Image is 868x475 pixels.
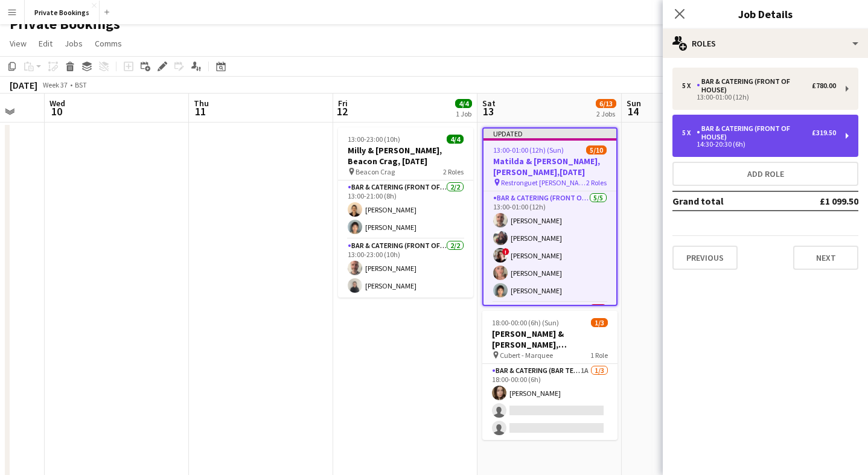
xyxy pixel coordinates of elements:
app-job-card: 18:00-00:00 (6h) (Sun)1/3[PERSON_NAME] & [PERSON_NAME], [PERSON_NAME], [DATE] Cubert - Marquee1 R... [482,311,617,440]
h3: [PERSON_NAME] & [PERSON_NAME], [PERSON_NAME], [DATE] [482,328,617,350]
app-job-card: 13:00-23:00 (10h)4/4Milly & [PERSON_NAME], Beacon Crag, [DATE] Beacon Crag2 RolesBar & Catering (... [338,127,473,298]
div: Roles [663,29,868,58]
span: 13:00-01:00 (12h) (Sun) [493,145,564,155]
td: Grand total [672,191,782,211]
span: Jobs [65,38,83,49]
span: 18:00-00:00 (6h) (Sun) [492,318,559,327]
span: 4/4 [455,99,472,108]
app-card-role: Bar & Catering (Front of House)2/213:00-21:00 (8h)[PERSON_NAME][PERSON_NAME] [338,180,473,239]
span: 13:00-23:00 (10h) [348,135,400,144]
div: 5 x [682,129,697,137]
span: Week 37 [40,80,70,89]
span: Sat [482,98,496,109]
a: Edit [34,36,57,51]
span: 1/3 [591,318,608,327]
span: Wed [49,98,65,109]
div: £319.50 [812,129,836,137]
span: Beacon Crag [356,167,395,176]
div: Bar & Catering (Front of House) [697,77,812,94]
div: 1 Job [456,109,471,118]
div: Updated [483,129,616,138]
app-card-role: Bar & Catering (Front of House)2/213:00-23:00 (10h)[PERSON_NAME][PERSON_NAME] [338,239,473,298]
span: Fri [338,98,348,109]
div: [DATE] [10,79,37,91]
a: Comms [90,36,127,51]
span: 13 [480,104,496,118]
app-card-role: Bar & Catering (Front of House)0/5 [483,302,616,413]
h3: Job Details [663,6,868,22]
span: Comms [95,38,122,49]
h3: Matilda & [PERSON_NAME], [PERSON_NAME],[DATE] [483,156,616,177]
div: 5 x [682,81,697,90]
div: 14:30-20:30 (6h) [682,141,836,147]
div: 2 Jobs [596,109,616,118]
app-job-card: Updated13:00-01:00 (12h) (Sun)5/10Matilda & [PERSON_NAME], [PERSON_NAME],[DATE] Restronguet [PERS... [482,127,617,306]
div: £780.00 [812,81,836,90]
span: 4/4 [447,135,464,144]
span: 14 [625,104,641,118]
span: Cubert - Marquee [500,351,553,360]
span: Sun [627,98,641,109]
span: 11 [192,104,209,118]
button: Next [793,246,858,270]
button: Add role [672,162,858,186]
span: View [10,38,27,49]
span: 12 [336,104,348,118]
app-card-role: Bar & Catering (Bar Tender)1A1/318:00-00:00 (6h)[PERSON_NAME] [482,364,617,440]
span: 5/10 [586,145,607,155]
span: ! [502,248,509,255]
span: 1 Role [590,351,608,360]
app-card-role: Bar & Catering (Front of House)5/513:00-01:00 (12h)[PERSON_NAME][PERSON_NAME]![PERSON_NAME][PERSO... [483,191,616,302]
h3: Milly & [PERSON_NAME], Beacon Crag, [DATE] [338,145,473,167]
div: BST [75,80,87,89]
div: 13:00-01:00 (12h) [682,94,836,100]
span: 6/13 [596,99,616,108]
span: Thu [194,98,209,109]
button: Previous [672,246,738,270]
span: 10 [48,104,65,118]
span: Restronguet [PERSON_NAME] [501,178,586,187]
h1: Private Bookings [10,15,120,33]
button: Private Bookings [25,1,100,24]
td: £1 099.50 [782,191,858,211]
div: Bar & Catering (Front of House) [697,124,812,141]
a: View [5,36,31,51]
span: Edit [39,38,53,49]
span: 2 Roles [586,178,607,187]
span: 2 Roles [443,167,464,176]
a: Jobs [60,36,88,51]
